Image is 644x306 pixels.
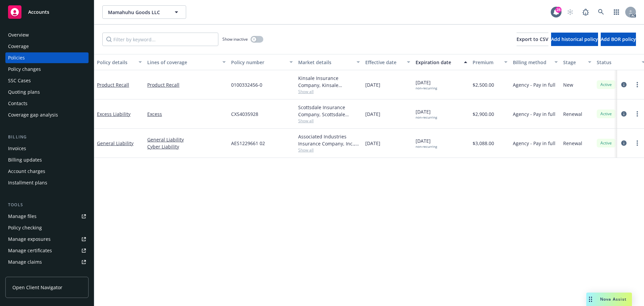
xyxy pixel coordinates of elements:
[5,268,89,279] a: Manage BORs
[597,59,638,66] div: Status
[8,155,42,165] div: Billing updates
[473,140,494,147] span: $3,088.00
[633,81,641,89] a: more
[473,59,500,66] div: Premium
[594,5,608,19] a: Search
[5,177,89,188] a: Installment plans
[563,111,582,118] span: Renewal
[8,98,28,109] div: Contacts
[416,108,437,120] span: [DATE]
[513,81,555,88] span: Agency - Pay in full
[563,140,582,147] span: Renewal
[147,111,226,118] a: Excess
[416,137,437,149] span: [DATE]
[8,64,41,75] div: Policy changes
[8,41,29,52] div: Coverage
[5,87,89,97] a: Quoting plans
[416,79,437,90] span: [DATE]
[517,36,548,42] span: Export to CSV
[298,104,360,118] div: Scottsdale Insurance Company, Scottsdale Insurance Company (Nationwide), RT Specialty Insurance S...
[5,134,89,140] div: Billing
[5,52,89,63] a: Policies
[8,234,51,245] div: Manage exposures
[8,268,40,279] div: Manage BORs
[8,110,58,120] div: Coverage gap analysis
[551,33,598,46] button: Add historical policy
[5,166,89,177] a: Account charges
[599,82,613,88] span: Active
[5,202,89,208] div: Tools
[8,245,52,256] div: Manage certificates
[5,64,89,75] a: Policy changes
[416,144,437,149] div: non-recurring
[8,211,37,222] div: Manage files
[363,54,413,70] button: Effective date
[147,143,226,150] a: Cyber Liability
[5,98,89,109] a: Contacts
[365,111,380,118] span: [DATE]
[620,110,628,118] a: circleInformation
[102,5,186,19] button: Mamahuhu Goods LLC
[517,33,548,46] button: Export to CSV
[8,257,42,267] div: Manage claims
[555,7,561,13] div: 28
[145,54,228,70] button: Lines of coverage
[579,5,592,19] a: Report a Bug
[8,52,25,63] div: Policies
[5,234,89,245] span: Manage exposures
[513,59,550,66] div: Billing method
[5,257,89,267] a: Manage claims
[600,296,627,302] span: Nova Assist
[12,284,62,291] span: Open Client Navigator
[97,111,130,117] a: Excess Liability
[416,59,460,66] div: Expiration date
[231,111,258,118] span: CXS4035928
[601,36,636,42] span: Add BOR policy
[231,81,262,88] span: 0100332456-0
[413,54,470,70] button: Expiration date
[473,81,494,88] span: $2,500.00
[231,140,265,147] span: AES1229661 02
[365,59,403,66] div: Effective date
[296,54,363,70] button: Market details
[416,86,437,90] div: non-recurring
[5,110,89,120] a: Coverage gap analysis
[563,5,577,19] a: Start snowing
[599,140,613,146] span: Active
[510,54,560,70] button: Billing method
[633,110,641,118] a: more
[298,133,360,147] div: Associated Industries Insurance Company, Inc., AmTrust Financial Services, RT Specialty Insurance...
[5,41,89,52] a: Coverage
[8,30,29,40] div: Overview
[551,36,598,42] span: Add historical policy
[5,245,89,256] a: Manage certificates
[365,140,380,147] span: [DATE]
[5,75,89,86] a: SSC Cases
[298,118,360,124] span: Show all
[8,166,45,177] div: Account charges
[8,222,42,233] div: Policy checking
[5,222,89,233] a: Policy checking
[97,140,133,146] a: General Liability
[5,143,89,154] a: Invoices
[108,9,166,16] span: Mamahuhu Goods LLC
[298,59,353,66] div: Market details
[298,89,360,94] span: Show all
[147,59,218,66] div: Lines of coverage
[633,139,641,147] a: more
[620,81,628,89] a: circleInformation
[228,54,296,70] button: Policy number
[563,59,584,66] div: Stage
[8,177,47,188] div: Installment plans
[8,75,31,86] div: SSC Cases
[513,111,555,118] span: Agency - Pay in full
[601,33,636,46] button: Add BOR policy
[473,111,494,118] span: $2,900.00
[8,87,40,97] div: Quoting plans
[416,115,437,120] div: non-recurring
[586,293,632,306] button: Nova Assist
[5,155,89,165] a: Billing updates
[599,111,613,117] span: Active
[222,36,248,42] span: Show inactive
[298,75,360,89] div: Kinsale Insurance Company, Kinsale Insurance, RT Specialty Insurance Services, LLC (RSG Specialty...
